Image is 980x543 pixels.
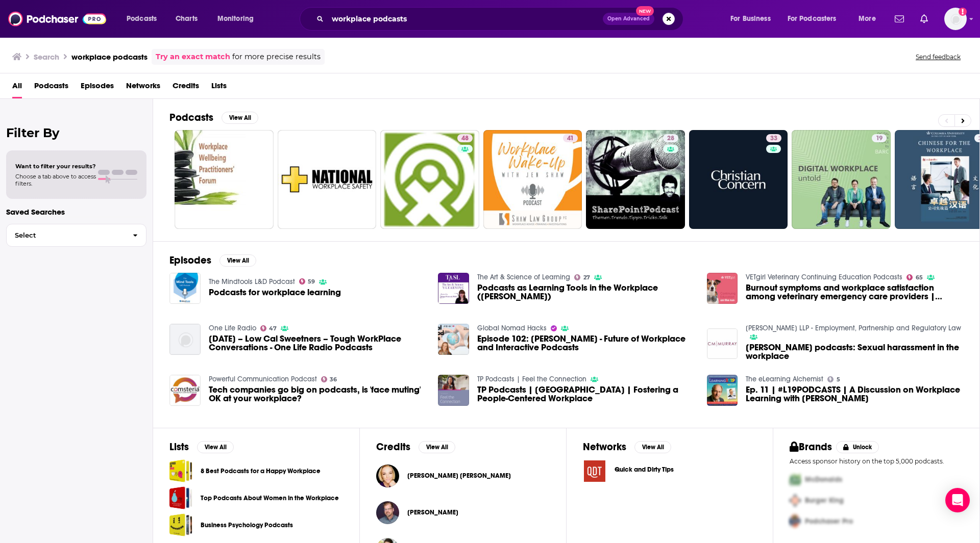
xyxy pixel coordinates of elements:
button: Open AdvancedNew [603,13,654,25]
a: 8 Best Podcasts for a Happy Workplace [201,466,321,477]
p: Access sponsor history on the top 5,000 podcasts. [790,457,963,465]
a: Russel Lolacher [407,508,458,516]
a: Credits [173,77,199,98]
span: Podchaser Pro [805,517,853,526]
span: 59 [308,279,315,284]
a: Ep. 11 | #L19PODCASTS | A Discussion on Workplace Learning with NIGEL PAINE [746,385,963,403]
a: VETgirl Veterinary Continuing Education Podcasts [746,273,902,281]
img: Podcasts as Learning Tools in the Workplace (Adam Lacey) [438,273,469,304]
a: Burnout symptoms and workplace satisfaction among veterinary emergency care providers | VETgirl V... [707,273,738,304]
h2: Lists [169,441,189,453]
a: TP Podcasts | TP Philippines | Fostering a People-Centered Workplace [477,385,695,403]
button: Send feedback [913,53,964,61]
span: 27 [583,275,590,280]
a: Networks [126,77,160,98]
p: Saved Searches [6,207,146,217]
h2: Networks [583,441,626,453]
img: Russel Lolacher [376,501,399,524]
a: Powerful Communication Podcast [209,375,317,383]
img: Quick and Dirty Tips logo [583,459,606,483]
span: [DATE] – Low Cal Sweetners – Tough WorkPlace Conversations - One Life Radio Podcasts [209,334,426,352]
span: 41 [567,134,574,144]
svg: Add a profile image [959,8,967,16]
a: 27 [574,274,590,280]
a: The Art & Science of Learning [477,273,570,281]
span: 65 [916,275,923,280]
a: Global Nomad Hacks [477,324,547,332]
img: Second Pro Logo [786,490,805,511]
button: Quick and Dirty Tips logoQuick and Dirty Tips [583,459,756,483]
a: CM Murray podcasts: Sexual harassment in the workplace [746,343,963,360]
span: Quick and Dirty Tips [615,466,674,474]
a: CreditsView All [376,441,455,453]
button: Dr. Tracy A. Pearson, J.D.Dr. Tracy A. Pearson, J.D. [376,459,550,492]
span: Open Advanced [607,16,650,21]
a: Podcasts [34,77,68,98]
a: Dr. Tracy A. Pearson, J.D. [376,464,399,487]
span: 33 [770,134,777,144]
span: 36 [330,377,337,382]
a: 33 [689,130,788,229]
span: Episodes [81,77,114,98]
img: Episode 102: Melinda Wittstock - Future of Workplace and Interactive Podcasts [438,324,469,355]
img: User Profile [944,8,967,30]
a: Tech companies go big on podcasts, is 'face muting' OK at your workplace? [209,385,426,403]
span: for more precise results [232,51,321,63]
h2: Episodes [169,254,211,267]
a: 36 [321,376,337,382]
span: Choose a tab above to access filters. [15,173,96,187]
span: 28 [667,134,674,144]
img: Tech companies go big on podcasts, is 'face muting' OK at your workplace? [169,375,201,406]
a: 28 [663,134,678,142]
a: Top Podcasts About Women in the Workplace [169,486,192,509]
span: TP Podcasts | [GEOGRAPHIC_DATA] | Fostering a People-Centered Workplace [477,385,695,403]
h2: Brands [790,441,832,453]
a: Lists [211,77,227,98]
button: Russel LolacherRussel Lolacher [376,496,550,529]
img: May 17th 2017 – Low Cal Sweetners – Tough WorkPlace Conversations - One Life Radio Podcasts [169,324,201,355]
a: 8 Best Podcasts for a Happy Workplace [169,459,192,482]
span: Podcasts [127,12,157,26]
h3: Search [34,52,59,62]
button: View All [222,112,258,124]
span: Want to filter your results? [15,163,96,170]
h2: Credits [376,441,410,453]
a: 33 [766,134,781,142]
a: Podcasts for workplace learning [209,288,341,297]
span: [PERSON_NAME] [PERSON_NAME] [407,472,511,480]
a: Business Psychology Podcasts [201,520,293,531]
a: 28 [586,130,685,229]
a: Top Podcasts About Women in the Workplace [201,493,339,504]
h2: Podcasts [169,111,213,124]
img: Third Pro Logo [786,511,805,532]
button: open menu [851,11,889,27]
a: Episode 102: Melinda Wittstock - Future of Workplace and Interactive Podcasts [477,334,695,352]
span: Ep. 11 | #L19PODCASTS | A Discussion on Workplace Learning with [PERSON_NAME] [746,385,963,403]
a: Charts [169,11,204,27]
span: Monitoring [217,12,254,26]
img: Ep. 11 | #L19PODCASTS | A Discussion on Workplace Learning with NIGEL PAINE [707,375,738,406]
button: open menu [781,11,851,27]
button: Select [6,224,146,247]
span: Burnout symptoms and workplace satisfaction among veterinary emergency care providers | VETgirl V... [746,283,963,301]
button: View All [634,441,671,453]
img: Podchaser - Follow, Share and Rate Podcasts [8,9,106,29]
span: [PERSON_NAME] [407,508,458,516]
span: [PERSON_NAME] podcasts: Sexual harassment in the workplace [746,343,963,360]
a: Business Psychology Podcasts [169,513,192,536]
a: EpisodesView All [169,254,256,267]
h3: workplace podcasts [71,52,148,62]
a: 65 [906,274,923,280]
